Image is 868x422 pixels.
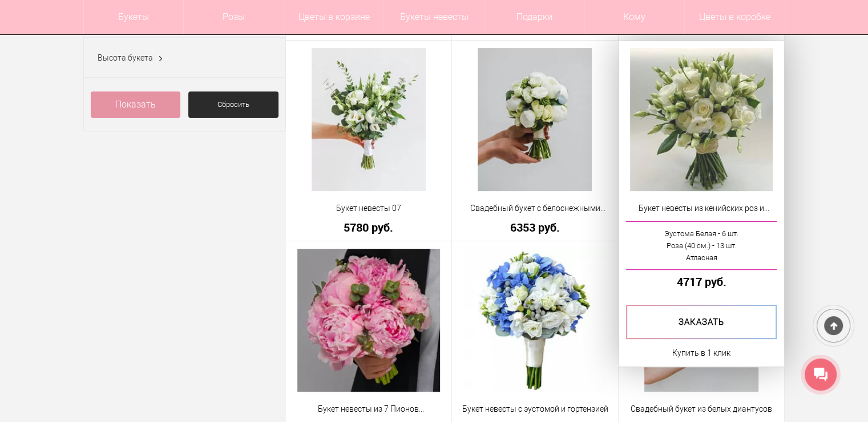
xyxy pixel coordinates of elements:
a: 4717 руб. [626,276,777,288]
a: Купить в 1 клик [672,346,730,360]
a: Букет невесты 07 [293,202,445,214]
a: Показать [91,91,181,118]
img: Свадебный букет с белоснежными пионами [478,48,592,191]
a: Букет невесты из 7 Пионов [PERSON_NAME] [293,403,445,415]
a: 6353 руб. [459,221,611,233]
a: Сбросить [188,91,278,118]
a: Свадебный букет с белоснежными пионами [459,202,611,214]
a: Свадебный букет из белых диантусов [626,403,777,415]
img: Букет невесты из 7 Пионов Сара Бернар [297,249,440,392]
span: Высота букета [98,53,153,62]
a: 5780 руб. [293,221,445,233]
img: Букет невесты 07 [312,48,426,191]
img: Букет невесты из кенийских роз и эустомы [630,48,773,191]
a: Букет невесты с эустомой и гортензией [459,403,611,415]
a: Эустома Белая - 6 шт.Роза (40 см.) - 13 шт.Атласная [626,221,777,270]
img: Букет невесты с эустомой и гортензией [463,249,606,392]
a: Букет невесты из кенийских роз и эустомы [626,202,777,214]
